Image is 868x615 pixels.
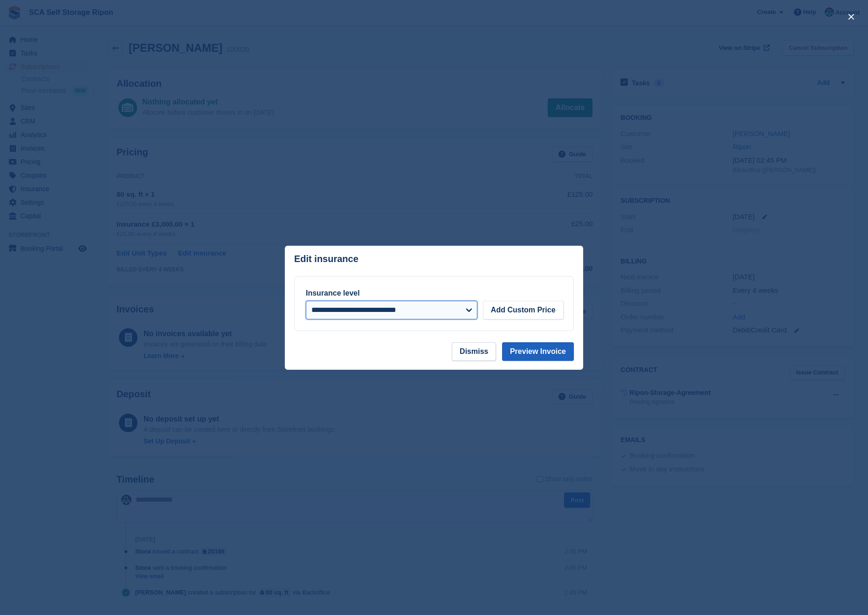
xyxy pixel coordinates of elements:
[844,9,859,24] button: close
[502,342,574,361] button: Preview Invoice
[483,301,564,319] button: Add Custom Price
[452,342,496,361] button: Dismiss
[294,254,358,264] p: Edit insurance
[306,289,360,297] label: Insurance level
